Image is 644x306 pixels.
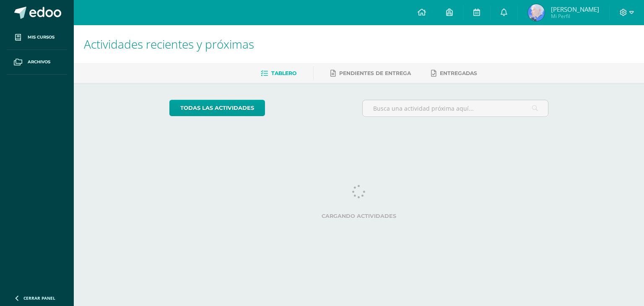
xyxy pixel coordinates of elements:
a: Archivos [7,50,67,75]
span: Entregadas [440,70,477,76]
img: 282ba9583256deaca2d0f16d00bd7113.png [528,4,545,21]
span: Tablero [271,70,296,76]
label: Cargando actividades [169,213,549,219]
span: Mi Perfil [551,13,599,20]
a: todas las Actividades [169,100,265,116]
input: Busca una actividad próxima aquí... [363,100,548,117]
a: Mis cursos [7,25,67,50]
a: Tablero [261,67,296,80]
span: [PERSON_NAME] [551,5,599,13]
span: Actividades recientes y próximas [84,36,254,52]
a: Entregadas [431,67,477,80]
span: Cerrar panel [23,295,55,301]
span: Pendientes de entrega [339,70,411,76]
span: Archivos [28,59,50,65]
span: Mis cursos [28,34,55,41]
a: Pendientes de entrega [330,67,411,80]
